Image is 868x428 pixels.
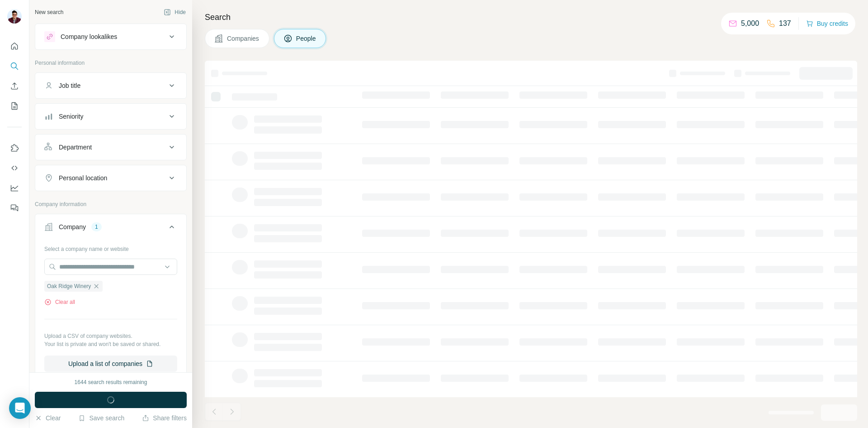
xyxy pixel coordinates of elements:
button: Enrich CSV [7,78,22,94]
div: Open Intercom Messenger [9,397,31,419]
button: Clear [35,414,61,423]
button: Feedback [7,200,22,216]
button: Seniority [35,106,186,127]
div: Company lookalikes [61,32,117,41]
span: People [296,34,317,43]
p: Company information [35,200,187,208]
button: Upload a list of companies [44,356,177,372]
button: Use Surfe API [7,160,22,176]
p: Upload a CSV of company websites. [44,332,177,340]
button: Save search [78,414,124,423]
button: Job title [35,75,186,96]
div: 1 [91,223,102,231]
button: Use Surfe on LinkedIn [7,140,22,156]
p: Personal information [35,59,187,67]
button: Department [35,136,186,158]
div: Department [59,143,92,152]
div: Job title [59,81,80,90]
p: 5,000 [741,18,759,29]
div: 1644 search results remaining [75,378,147,386]
h4: Search [205,11,857,24]
div: New search [35,8,63,16]
span: Oak Ridge Winery [47,282,91,290]
button: Personal location [35,167,186,189]
p: 137 [779,18,791,29]
span: Companies [227,34,260,43]
button: Clear all [44,298,75,306]
button: Dashboard [7,180,22,196]
p: Your list is private and won't be saved or shared. [44,340,177,348]
div: Seniority [59,112,83,121]
div: Company [59,222,86,231]
button: Buy credits [806,17,848,30]
button: Company1 [35,216,186,241]
button: My lists [7,98,22,114]
button: Share filters [142,414,187,423]
button: Quick start [7,38,22,54]
img: Avatar [7,9,22,24]
div: Personal location [59,173,107,183]
div: Select a company name or website [44,241,177,253]
button: Company lookalikes [35,26,186,48]
button: Search [7,58,22,74]
button: Hide [157,5,192,19]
